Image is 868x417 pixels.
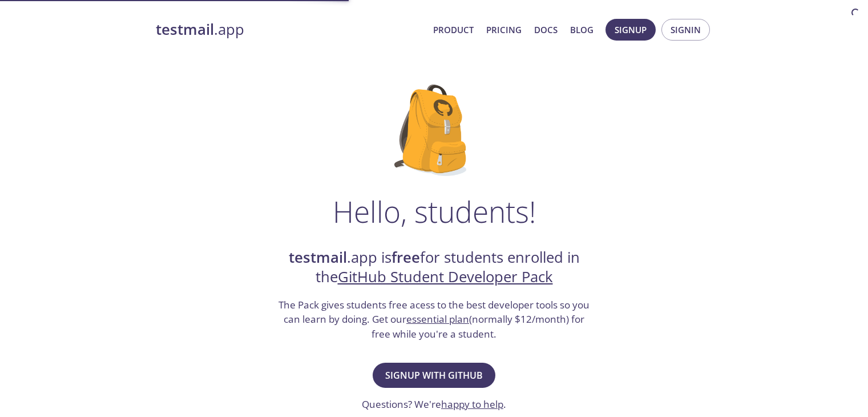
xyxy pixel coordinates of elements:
[362,397,506,412] h3: Questions? We're .
[570,22,594,37] a: Blog
[406,312,469,326] a: essential plan
[534,22,558,37] a: Docs
[615,22,647,37] span: Signup
[277,298,591,342] h3: The Pack gives students free acess to the best developer tools so you can learn by doing. Get our...
[333,194,536,228] h1: Hello, students!
[385,367,483,383] span: Signup with GitHub
[433,22,474,37] a: Product
[605,19,656,41] button: Signup
[391,247,420,267] strong: free
[441,398,503,411] a: happy to help
[156,19,214,39] strong: testmail
[671,22,701,37] span: Signin
[338,267,553,287] a: GitHub Student Developer Pack
[277,248,591,287] h2: .app is for students enrolled in the
[373,363,495,388] button: Signup with GitHub
[156,20,424,39] a: testmail.app
[661,19,710,41] button: Signin
[289,247,347,267] strong: testmail
[486,22,522,37] a: Pricing
[394,85,474,176] img: github-student-backpack.png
